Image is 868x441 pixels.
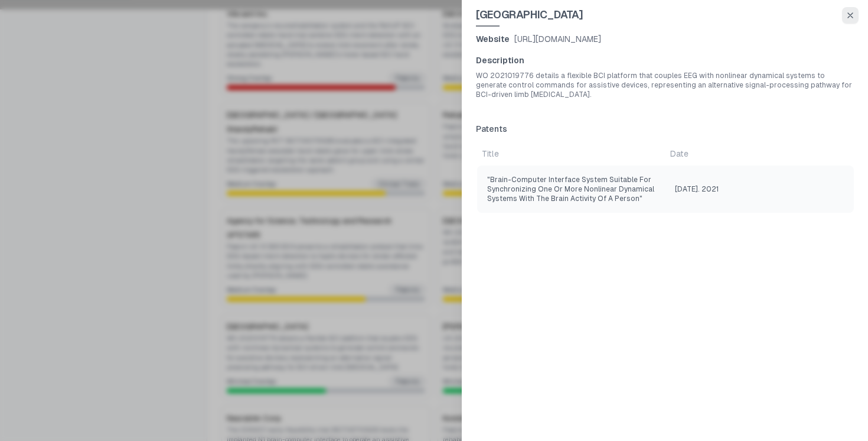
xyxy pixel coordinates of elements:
[476,71,854,99] p: WO 2021019776 details a flexible BCI platform that couples EEG with nonlinear dynamical systems t...
[476,54,854,66] span: Description
[476,123,854,135] h3: Patents
[476,7,583,27] h1: [GEOGRAPHIC_DATA]
[665,142,854,166] td: Date
[477,142,665,166] td: Title
[477,166,665,213] td: "Brain-computer interface system suitable for synchronizing one or more nonlinear dynamical syste...
[665,166,854,213] td: [DATE]. 2021
[514,33,601,45] a: [URL][DOMAIN_NAME]
[476,33,510,45] span: Website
